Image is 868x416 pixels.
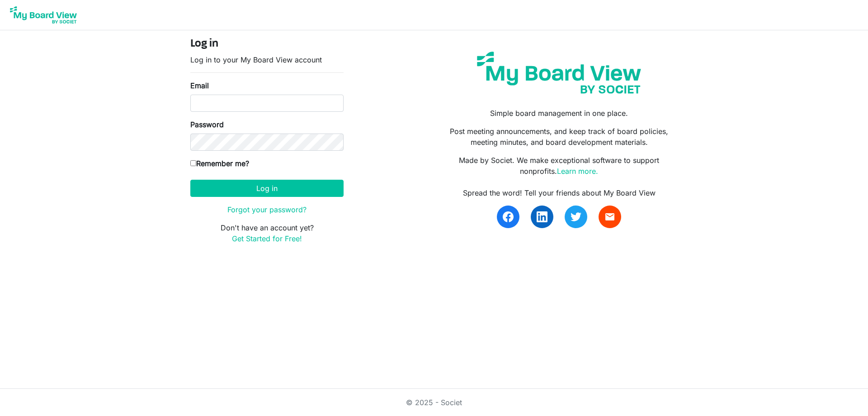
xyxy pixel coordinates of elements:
[190,38,344,51] h4: Log in
[441,155,678,177] p: Made by Societ. We make exceptional software to support nonprofits.
[470,45,648,100] img: my-board-view-societ.svg
[441,187,678,198] div: Spread the word! Tell your friends about My Board View
[190,160,196,166] input: Remember me?
[190,158,249,169] label: Remember me?
[190,222,344,244] p: Don't have an account yet?
[441,108,678,119] p: Simple board management in one place.
[441,126,678,148] p: Post meeting announcements, and keep track of board policies, meeting minutes, and board developm...
[190,54,344,65] p: Log in to your My Board View account
[503,211,514,222] img: facebook.svg
[7,4,80,26] img: My Board View Logo
[604,211,615,222] span: email
[571,211,581,222] img: twitter.svg
[190,180,344,197] button: Log in
[406,398,462,407] a: © 2025 - Societ
[599,206,621,228] a: email
[537,211,547,222] img: linkedin.svg
[557,167,598,176] a: Learn more.
[190,119,224,130] label: Password
[227,205,307,214] a: Forgot your password?
[190,80,209,91] label: Email
[232,234,302,243] a: Get Started for Free!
